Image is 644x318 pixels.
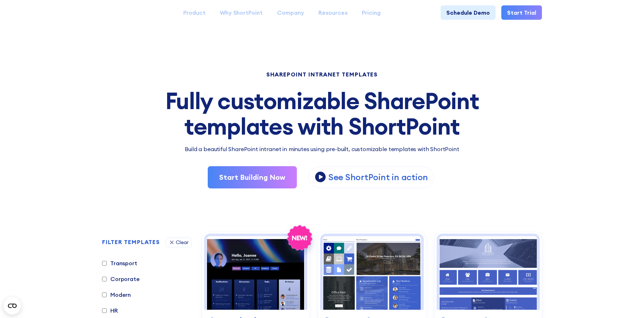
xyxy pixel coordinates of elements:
[311,5,355,20] a: Resources
[176,5,213,20] a: Product
[318,8,348,17] div: Resources
[102,293,107,297] input: Modern
[270,5,311,20] a: Company
[4,297,21,314] button: Open CMP widget
[308,167,434,188] a: open lightbox
[328,172,428,183] p: See ShortPoint in action
[608,284,644,318] iframe: Chat Widget
[277,8,304,17] div: Company
[102,261,107,266] input: Transport
[441,5,496,20] a: Schedule Demo
[501,5,542,20] a: Start Trial
[102,290,131,299] label: Modern
[102,306,118,315] label: HR
[220,8,263,17] div: Why ShortPoint
[207,236,305,310] img: Communication
[176,240,189,245] div: Clear
[102,308,107,313] input: HR
[102,145,542,153] p: Build a beautiful SharePoint intranet in minutes using pre-built, customizable templates with Sho...
[208,166,297,188] a: Start Building Now
[183,8,206,17] div: Product
[439,236,537,310] img: Documents 2
[102,72,542,77] h1: SHAREPOINT INTRANET TEMPLATES
[213,5,270,20] a: Why ShortPoint
[102,6,169,19] a: Home
[102,259,137,267] label: Transport
[323,236,421,310] img: Documents 1
[102,277,107,281] input: Corporate
[102,88,542,139] div: Fully customizable SharePoint templates with ShortPoint
[102,275,140,283] label: Corporate
[102,239,160,245] h2: FILTER TEMPLATES
[355,5,388,20] a: Pricing
[362,8,381,17] div: Pricing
